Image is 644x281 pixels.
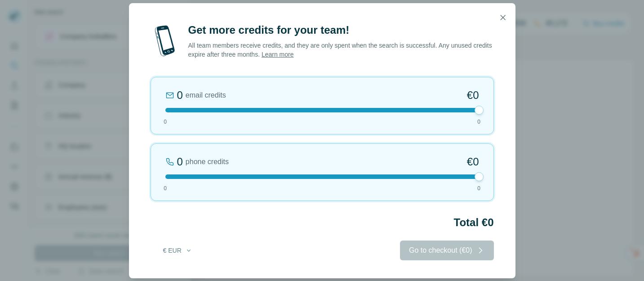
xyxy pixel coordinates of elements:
[151,23,179,59] img: mobile-phone
[262,51,294,58] a: Learn more
[151,215,494,230] h2: Total €0
[477,118,480,126] span: 0
[467,88,479,103] span: €0
[164,118,167,126] span: 0
[477,184,480,192] span: 0
[164,184,167,192] span: 0
[186,90,226,101] span: email credits
[157,242,199,259] button: € EUR
[188,41,494,59] p: All team members receive credits, and they are only spent when the search is successful. Any unus...
[177,88,183,103] div: 0
[177,155,183,169] div: 0
[186,156,229,167] span: phone credits
[467,155,479,169] span: €0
